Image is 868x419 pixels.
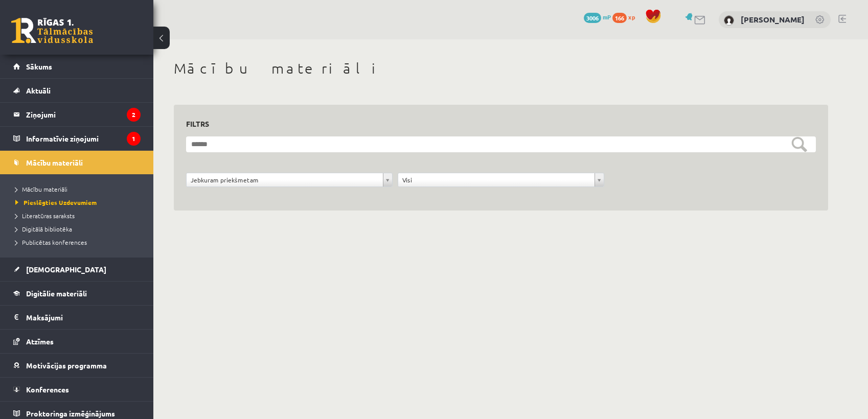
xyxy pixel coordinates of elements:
legend: Ziņojumi [26,103,141,126]
span: Publicētas konferences [15,238,87,246]
span: Atzīmes [26,337,54,346]
a: Maksājumi [13,306,141,329]
span: 3006 [584,13,601,23]
i: 2 [127,108,141,122]
a: Pieslēgties Uzdevumiem [15,198,143,207]
span: Jebkuram priekšmetam [191,173,379,187]
span: Sākums [26,62,52,71]
span: Aktuāli [26,86,51,95]
span: mP [603,13,611,21]
a: Informatīvie ziņojumi1 [13,127,141,150]
img: Ieva Bringina [724,15,734,26]
span: Visi [402,173,590,187]
a: Konferences [13,378,141,401]
a: Visi [398,173,604,187]
a: 3006 mP [584,13,611,21]
span: Digitālie materiāli [26,289,87,298]
span: Proktoringa izmēģinājums [26,409,115,418]
span: Motivācijas programma [26,361,107,370]
a: Publicētas konferences [15,238,143,247]
a: Rīgas 1. Tālmācības vidusskola [11,18,93,43]
span: Digitālā bibliotēka [15,225,72,233]
a: [PERSON_NAME] [741,14,805,25]
a: Ziņojumi2 [13,103,141,126]
span: [DEMOGRAPHIC_DATA] [26,265,106,274]
span: Mācību materiāli [15,185,67,193]
span: Literatūras saraksts [15,212,75,220]
a: Sākums [13,55,141,78]
span: Pieslēgties Uzdevumiem [15,198,97,206]
a: Literatūras saraksts [15,211,143,220]
legend: Maksājumi [26,306,141,329]
a: Mācību materiāli [13,151,141,174]
a: Atzīmes [13,330,141,353]
a: Jebkuram priekšmetam [187,173,392,187]
span: xp [628,13,635,21]
a: Motivācijas programma [13,354,141,377]
a: Digitālā bibliotēka [15,224,143,234]
span: Mācību materiāli [26,158,83,167]
a: Mācību materiāli [15,184,143,194]
legend: Informatīvie ziņojumi [26,127,141,150]
h3: Filtrs [186,117,804,131]
span: Konferences [26,385,69,394]
span: 166 [612,13,627,23]
h1: Mācību materiāli [174,60,828,77]
i: 1 [127,132,141,146]
a: [DEMOGRAPHIC_DATA] [13,258,141,281]
a: 166 xp [612,13,640,21]
a: Digitālie materiāli [13,282,141,305]
a: Aktuāli [13,79,141,102]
